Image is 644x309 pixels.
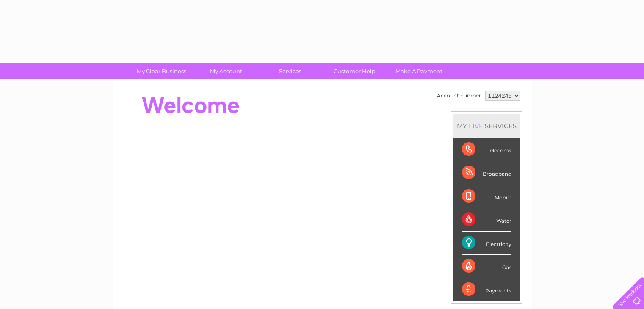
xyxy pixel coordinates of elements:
[127,63,196,79] a: My Clear Business
[462,138,511,161] div: Telecoms
[462,278,511,301] div: Payments
[467,122,485,130] div: LIVE
[191,63,261,79] a: My Account
[462,208,511,232] div: Water
[435,88,483,103] td: Account number
[255,63,325,79] a: Services
[320,63,390,79] a: Customer Help
[384,63,454,79] a: Make A Payment
[462,255,511,278] div: Gas
[462,232,511,255] div: Electricity
[462,161,511,185] div: Broadband
[453,114,520,138] div: MY SERVICES
[462,185,511,208] div: Mobile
